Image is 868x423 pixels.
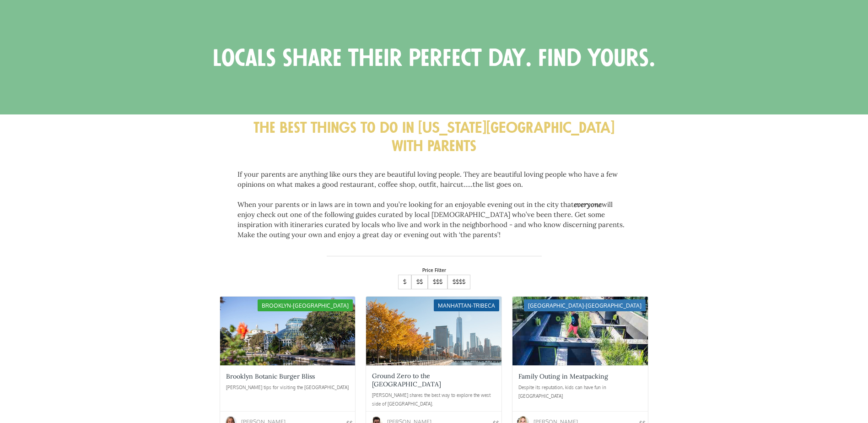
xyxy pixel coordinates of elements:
[403,277,406,287] div: $
[434,299,499,311] div: Manhattan-Tribeca
[524,299,646,311] div: [GEOGRAPHIC_DATA]-[GEOGRAPHIC_DATA]
[453,277,465,287] div: $$$$
[219,266,649,275] div: Price Filter
[219,169,649,240] p: If your parents are anything like ours they are beautiful loving people. They are beautiful lovin...
[372,391,496,409] div: [PERSON_NAME] shares the best way to explore the west side of [GEOGRAPHIC_DATA].
[416,277,423,287] div: $$
[226,383,350,401] div: [PERSON_NAME] tips for visiting the [GEOGRAPHIC_DATA].
[258,299,353,311] div: Brooklyn-[GEOGRAPHIC_DATA]
[518,383,642,401] div: Despite its reputation, kids can have fun in [GEOGRAPHIC_DATA]
[518,372,608,380] div: Family Outing in Meatpacking
[433,277,442,287] div: $$$
[372,372,496,388] div: Ground Zero to the [GEOGRAPHIC_DATA]
[226,372,315,380] div: Brooklyn Botanic Burger Bliss
[574,200,602,209] em: everyone
[219,119,649,156] h1: The best things to do in [US_STATE][GEOGRAPHIC_DATA] With Parents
